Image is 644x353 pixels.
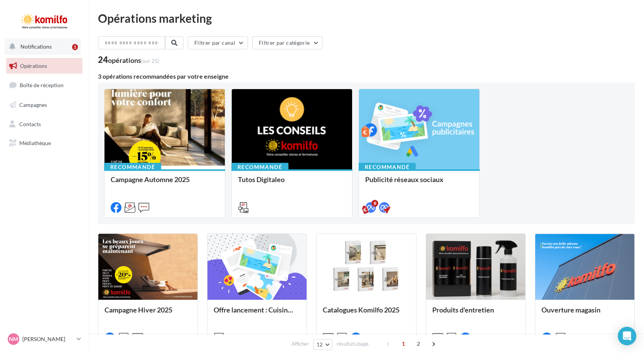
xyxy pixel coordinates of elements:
span: Afficher [292,340,309,348]
button: Filtrer par canal [188,36,248,49]
span: résultats/page [337,340,369,348]
div: 1 [72,44,78,50]
a: Campagnes [5,97,84,113]
div: Tutos Digitaleo [238,176,346,191]
p: [PERSON_NAME] [22,335,74,343]
div: Recommandé [104,163,161,171]
a: Opérations [5,58,84,74]
span: 1 [397,338,410,350]
div: Recommandé [359,163,416,171]
a: NM [PERSON_NAME] [6,332,83,346]
div: Opérations marketing [98,12,635,24]
a: Contacts [5,116,84,132]
div: 8 [371,200,378,207]
a: Boîte de réception [5,77,84,93]
div: opérations [108,57,159,64]
a: Médiathèque [5,135,84,151]
div: Produits d'entretien [432,306,519,321]
span: 12 [317,341,323,348]
div: Catalogues Komilfo 2025 [323,306,410,321]
button: Notifications 1 [5,39,81,55]
div: 3 opérations recommandées par votre enseigne [98,73,635,79]
div: Publicité réseaux sociaux [365,176,473,191]
span: Opérations [20,62,47,69]
span: (sur 25) [141,57,159,64]
span: Médiathèque [19,140,51,146]
div: Ouverture magasin [541,306,628,321]
span: NM [9,335,18,343]
span: 2 [412,338,425,350]
div: 24 [98,56,159,64]
div: Open Intercom Messenger [618,327,636,345]
div: Campagne Automne 2025 [111,176,219,191]
span: Campagnes [19,101,47,108]
button: Filtrer par catégorie [252,36,322,49]
div: Recommandé [231,163,288,171]
span: Contacts [19,120,41,127]
span: Boîte de réception [20,82,64,88]
button: 12 [313,339,333,350]
div: Campagne Hiver 2025 [105,306,191,321]
span: Notifications [20,43,52,50]
div: Offre lancement : Cuisine extérieur [214,306,300,321]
